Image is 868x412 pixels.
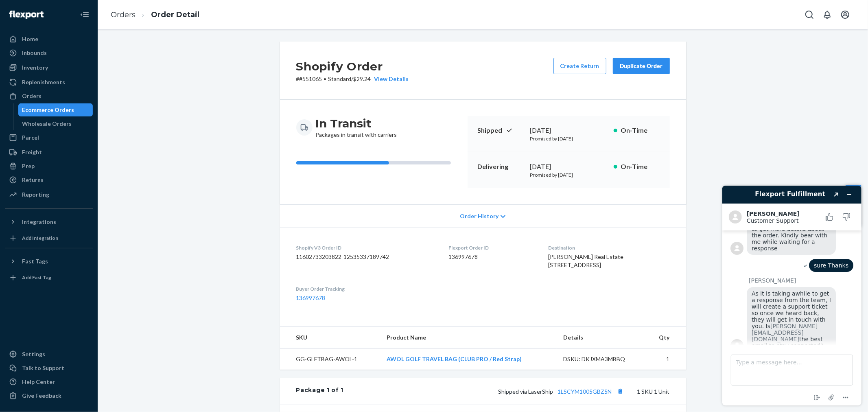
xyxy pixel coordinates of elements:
div: Talk to Support [22,364,64,372]
div: 1 SKU 1 Unit [343,386,669,397]
th: Qty [646,327,686,348]
a: Returns [5,173,93,186]
span: Shipped via LaserShip [498,388,626,395]
th: SKU [280,327,380,348]
div: Returns [22,176,44,184]
div: Parcel [22,134,39,142]
p: Shipped [477,126,524,135]
p: # #551065 / $29.24 [296,75,409,83]
a: Help Center [5,375,93,388]
a: Reporting [5,188,93,201]
button: Fast Tags [5,255,93,268]
div: Freight [22,148,42,156]
div: Wholesale Orders [22,120,72,128]
img: Flexport logo [9,11,44,19]
a: Inbounds [5,46,93,59]
div: Reporting [22,191,49,199]
div: Home [22,35,38,43]
dd: 136997678 [448,253,535,261]
a: Prep [5,160,93,173]
div: Orders [22,92,42,100]
div: Add Fast Tag [22,274,51,281]
div: Fast Tags [22,257,48,265]
a: Inventory [5,61,93,74]
span: Standard [328,75,352,82]
button: Create Return [553,58,606,74]
iframe: Find more information here [716,179,868,412]
button: Give Feedback [5,389,93,402]
span: Chat [18,6,35,13]
div: DSKU: DKJXMA3MBBQ [563,355,640,363]
span: Order History [460,212,498,220]
div: Packages in transit with carriers [316,116,397,139]
button: Integrations [5,215,93,228]
button: Close Navigation [77,7,93,23]
div: [DATE] [530,126,607,135]
a: Add Integration [5,232,93,245]
a: Freight [5,146,93,159]
ol: breadcrumbs [104,3,206,27]
div: Help Center [22,378,55,386]
dd: 11602733203822-12535337189742 [296,253,436,261]
a: Home [5,33,93,46]
a: 1LSCYM1005GBZ5N [558,388,612,395]
a: 136997678 [296,294,326,301]
button: Copy tracking number [615,386,626,397]
dt: Shopify V3 Order ID [296,244,436,251]
dt: Destination [548,244,670,251]
a: AWOL GOLF TRAVEL BAG (CLUB PRO / Red Strap) [387,355,522,362]
div: Add Integration [22,234,58,241]
a: Order Detail [151,10,199,19]
a: Wholesale Orders [18,117,93,130]
dt: Buyer Order Tracking [296,285,436,292]
button: Open notifications [819,7,835,23]
a: Orders [5,90,93,103]
button: Duplicate Order [613,58,670,74]
a: Add Fast Tag [5,271,93,284]
td: 1 [646,348,686,370]
div: Package 1 of 1 [296,386,344,397]
a: Orders [111,10,136,19]
p: On-Time [621,126,660,135]
div: Inventory [22,64,48,72]
a: Parcel [5,131,93,144]
div: Integrations [22,218,56,226]
th: Product Name [380,327,557,348]
th: Details [557,327,646,348]
div: Duplicate Order [620,62,663,70]
a: Settings [5,348,93,361]
p: On-Time [621,162,660,171]
p: Promised by [DATE] [530,135,607,142]
h3: In Transit [316,116,397,131]
p: Promised by [DATE] [530,171,607,178]
div: Prep [22,162,35,170]
h2: Shopify Order [296,58,409,75]
span: • [324,75,327,82]
div: Settings [22,350,45,358]
div: Give Feedback [22,392,61,400]
button: Open Search Box [801,7,818,23]
span: [PERSON_NAME] Real Estate [STREET_ADDRESS] [548,253,623,268]
td: GG-GLFTBAG-AWOL-1 [280,348,380,370]
div: Ecommerce Orders [22,106,74,114]
button: View Details [371,75,409,83]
